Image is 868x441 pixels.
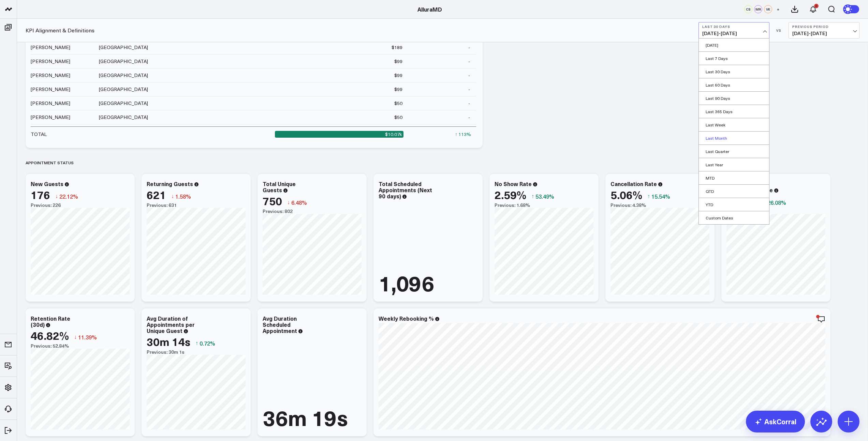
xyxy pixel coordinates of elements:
[495,202,593,208] div: Previous: 1.68%
[31,180,63,187] div: New Guests
[468,72,470,79] div: -
[746,411,805,432] a: AskCorral
[744,5,752,13] div: CS
[147,315,195,334] div: Avg Duration of Appointments per Unique Guest
[31,131,47,138] div: TOTAL
[31,72,70,79] div: [PERSON_NAME]
[147,335,190,348] div: 30m 14s
[263,209,362,214] div: Previous: 802
[814,4,819,8] div: 2
[55,192,58,201] span: ↓
[379,272,434,293] div: 1,096
[78,333,97,341] span: 11.39%
[702,31,766,36] span: [DATE] - [DATE]
[610,180,657,187] div: Cancellation Rate
[394,72,402,79] div: $99
[31,188,50,201] div: 176
[147,188,166,201] div: 621
[531,192,534,201] span: ↑
[495,188,526,201] div: 2.59%
[468,58,470,65] div: -
[99,100,148,107] div: [GEOGRAPHIC_DATA]
[394,58,402,65] div: $99
[31,343,130,349] div: Previous: 52.84%
[417,5,442,13] a: AlluraMD
[175,193,191,200] span: 1.58%
[275,131,403,138] div: $10.07k
[699,65,769,78] a: Last 30 Days
[699,198,769,211] a: YTD
[26,27,94,34] a: KPI Alignment & Definitions
[287,198,290,207] span: ↓
[698,22,769,39] button: Last 30 Days[DATE]-[DATE]
[764,5,772,13] div: VK
[263,315,297,334] div: Avg Duration Scheduled Appointment
[31,44,70,51] div: [PERSON_NAME]
[263,195,282,207] div: 750
[31,58,70,65] div: [PERSON_NAME]
[147,349,246,355] div: Previous: 30m 1s
[699,171,769,184] a: MTD
[394,100,402,107] div: $50
[610,202,709,208] div: Previous: 4.38%
[792,31,856,36] span: [DATE] - [DATE]
[394,114,402,121] div: $50
[31,202,130,208] div: Previous: 226
[777,7,780,12] span: +
[455,131,471,138] div: ↑ 113%
[26,155,74,170] div: APPOINTMENT STATUS
[699,92,769,105] a: Last 90 Days
[74,333,77,341] span: ↓
[392,44,402,51] div: $189
[774,5,782,13] button: +
[99,58,148,65] div: [GEOGRAPHIC_DATA]
[767,199,786,206] span: 26.08%
[699,39,769,51] a: [DATE]
[468,44,470,51] div: -
[495,180,532,187] div: No Show Rate
[699,52,769,65] a: Last 7 Days
[147,202,246,208] div: Previous: 631
[702,25,766,29] b: Last 30 Days
[468,86,470,93] div: -
[610,188,642,201] div: 5.06%
[726,209,825,214] div: Previous: 6.07%
[699,78,769,91] a: Last 60 Days
[263,180,296,194] div: Total Unique Guests
[699,105,769,118] a: Last 365 Days
[792,25,856,29] b: Previous Period
[263,407,348,428] div: 36m 19s
[773,28,785,32] div: VS
[468,114,470,121] div: -
[99,72,148,79] div: [GEOGRAPHIC_DATA]
[379,315,434,322] div: Weekly Rebooking %
[394,86,402,93] div: $99
[31,315,70,328] div: Retention Rate (30d)
[535,193,554,200] span: 53.49%
[699,211,769,224] a: Custom Dates
[99,114,148,121] div: [GEOGRAPHIC_DATA]
[699,145,769,158] a: Last Quarter
[789,22,859,39] button: Previous Period[DATE]-[DATE]
[171,192,174,201] span: ↓
[147,180,193,187] div: Returning Guests
[31,100,70,107] div: [PERSON_NAME]
[379,180,432,200] div: Total Scheduled Appointments (Next 90 days)
[195,339,198,348] span: ↑
[31,329,69,341] div: 46.82%
[99,86,148,93] div: [GEOGRAPHIC_DATA]
[647,192,650,201] span: ↑
[699,118,769,131] a: Last Week
[200,339,215,347] span: 0.72%
[31,114,70,121] div: [PERSON_NAME]
[754,5,762,13] div: MR
[699,185,769,198] a: QTD
[99,44,148,51] div: [GEOGRAPHIC_DATA]
[468,100,470,107] div: -
[699,158,769,171] a: Last Year
[651,193,670,200] span: 15.54%
[31,86,70,93] div: [PERSON_NAME]
[699,132,769,145] a: Last Month
[291,199,307,206] span: 6.48%
[59,193,78,200] span: 22.12%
